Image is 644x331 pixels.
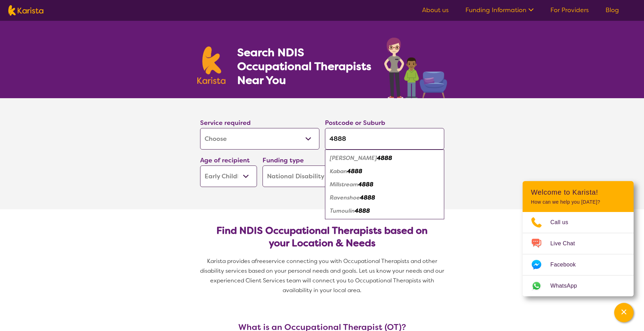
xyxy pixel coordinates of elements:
em: [PERSON_NAME] [330,154,377,162]
span: service connecting you with Occupational Therapists and other disability services based on your p... [200,257,446,294]
div: Millstream 4888 [328,178,441,191]
a: Web link opens in a new tab. [523,275,634,296]
p: How can we help you [DATE]? [531,199,625,205]
em: 4888 [347,168,362,175]
em: 4888 [360,194,375,201]
img: occupational-therapy [384,37,447,98]
span: Call us [550,217,577,228]
em: Kaban [330,168,347,175]
img: Karista logo [8,5,43,16]
label: Funding type [263,156,304,164]
em: Millstream [330,181,358,188]
span: Karista provides a [207,257,255,265]
a: Blog [606,6,619,14]
label: Age of recipient [200,156,250,164]
a: Funding Information [465,6,534,14]
span: Facebook [550,260,584,270]
label: Postcode or Suburb [325,119,385,127]
em: 4888 [358,181,373,188]
div: Tumoulin 4888 [328,204,441,218]
em: Tumoulin [330,207,355,214]
div: Kaban 4888 [328,165,441,178]
div: Evelyn 4888 [328,152,441,165]
a: For Providers [550,6,589,14]
div: Channel Menu [523,181,634,296]
input: Type [325,128,444,150]
label: Service required [200,119,251,127]
h2: Find NDIS Occupational Therapists based on your Location & Needs [206,224,439,249]
h1: Search NDIS Occupational Therapists Near You [237,45,372,87]
em: 4888 [355,207,370,214]
img: Karista logo [197,46,226,84]
span: Live Chat [550,238,583,249]
em: Ravenshoe [330,194,360,201]
em: 4888 [377,154,392,162]
div: Ravenshoe 4888 [328,191,441,204]
h2: Welcome to Karista! [531,188,625,196]
button: Channel Menu [614,303,634,322]
span: WhatsApp [550,281,585,291]
a: About us [422,6,449,14]
ul: Choose channel [523,212,634,296]
span: free [255,257,266,265]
